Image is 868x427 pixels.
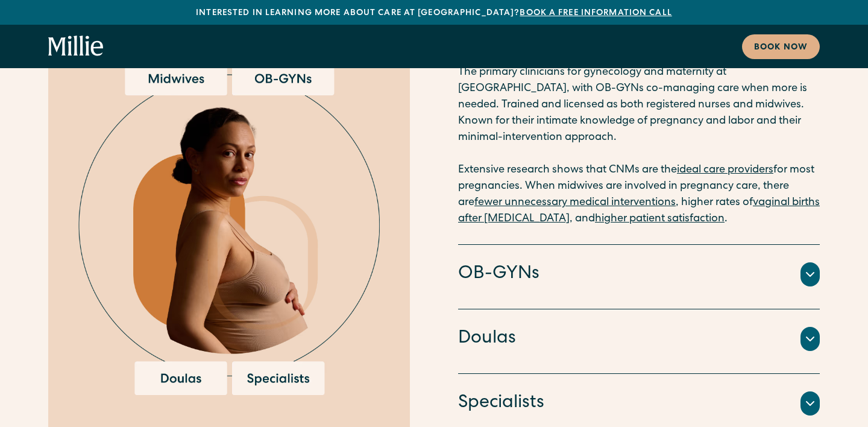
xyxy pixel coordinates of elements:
[474,197,676,208] a: fewer unnecessary medical interventions
[742,34,820,59] a: Book now
[48,36,104,57] a: home
[78,62,380,394] img: Pregnant woman surrounded by options for maternity care providers, including midwives, OB-GYNs, d...
[458,262,539,287] h4: OB-GYNs
[595,213,725,224] a: higher patient satisfaction
[458,326,516,352] h4: Doulas
[677,165,773,176] a: ideal care providers
[458,391,544,416] h4: Specialists
[520,9,671,17] a: Book a free information call
[458,65,820,227] p: The primary clinicians for gynecology and maternity at [GEOGRAPHIC_DATA], with OB-GYNs co-managin...
[754,42,808,54] div: Book now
